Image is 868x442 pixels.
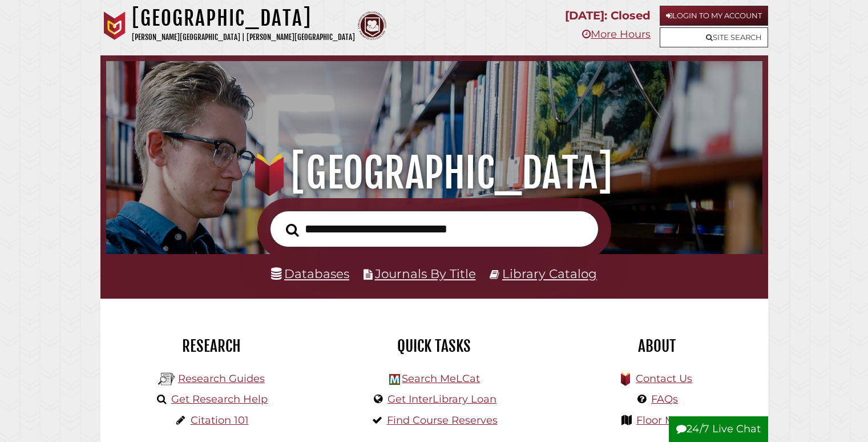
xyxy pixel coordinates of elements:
img: Hekman Library Logo [158,371,175,388]
h1: [GEOGRAPHIC_DATA] [132,6,355,31]
button: Search [280,220,305,240]
a: Get Research Help [171,393,268,405]
a: Databases [271,266,349,281]
h1: [GEOGRAPHIC_DATA] [119,148,749,198]
h2: About [554,336,760,356]
img: Calvin Theological Seminary [358,11,386,40]
p: [DATE]: Closed [565,6,651,26]
a: Research Guides [178,372,265,385]
a: Site Search [660,27,768,47]
a: Citation 101 [191,414,249,427]
a: More Hours [582,28,651,41]
h2: Research [109,336,314,356]
a: Find Course Reserves [387,414,498,427]
a: Journals By Title [375,266,476,281]
a: Library Catalog [502,266,597,281]
img: Calvin University [100,11,129,40]
a: Search MeLCat [402,372,480,385]
a: FAQs [651,393,678,405]
a: Get InterLibrary Loan [387,393,496,405]
h2: Quick Tasks [332,336,537,356]
a: Contact Us [636,372,692,385]
a: Floor Maps [636,414,693,427]
img: Hekman Library Logo [389,374,400,385]
p: [PERSON_NAME][GEOGRAPHIC_DATA] | [PERSON_NAME][GEOGRAPHIC_DATA] [132,31,355,44]
i: Search [286,223,299,236]
a: Login to My Account [660,6,768,26]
